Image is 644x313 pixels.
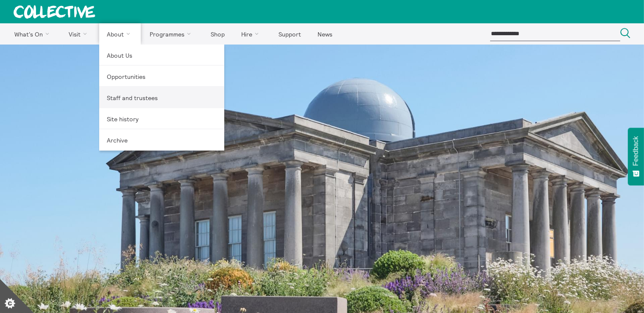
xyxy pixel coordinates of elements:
a: Archive [99,129,224,151]
a: Opportunities [99,66,224,87]
button: Feedback - Show survey [628,128,644,185]
a: What's On [7,23,60,45]
a: Shop [203,23,232,45]
a: Site history [99,108,224,129]
a: Programmes [142,23,202,45]
a: Staff and trustees [99,87,224,108]
a: News [310,23,340,45]
span: Feedback [632,136,640,166]
a: Support [271,23,308,45]
a: About Us [99,45,224,66]
a: About [99,23,141,45]
a: Visit [61,23,98,45]
a: Hire [234,23,270,45]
